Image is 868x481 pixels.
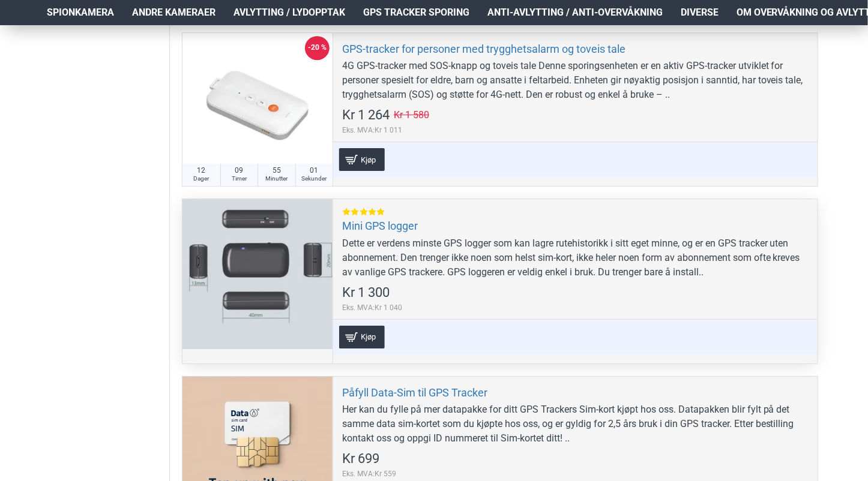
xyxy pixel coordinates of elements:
[182,199,333,349] a: Mini GPS logger Mini GPS logger
[342,286,390,299] span: Kr 1 300
[342,452,379,465] span: Kr 699
[342,402,809,446] div: Her kan du fylle på mer datapakke for ditt GPS Trackers Sim-kort kjøpt hos oss. Datapakken blir f...
[358,156,379,164] span: Kjøp
[342,236,809,279] div: Dette er verdens minste GPS logger som kan lagre rutehistorikk i sitt eget minne, og er en GPS tr...
[487,5,663,20] span: Anti-avlytting / Anti-overvåkning
[132,5,215,20] span: Andre kameraer
[182,33,333,183] a: GPS-tracker for personer med trygghetsalarm og toveis tale
[47,5,114,20] span: Spionkamera
[358,333,379,341] span: Kjøp
[342,42,625,56] a: GPS-tracker for personer med trygghetsalarm og toveis tale
[394,110,429,120] span: Kr 1 580
[681,5,719,20] span: Diverse
[342,219,418,233] a: Mini GPS logger
[342,468,396,479] span: Eks. MVA:Kr 559
[363,5,469,20] span: GPS Tracker Sporing
[342,59,809,102] div: 4G GPS-tracker med SOS-knapp og toveis tale Denne sporingsenheten er en aktiv GPS-tracker utvikle...
[342,386,487,399] a: Påfyll Data-Sim til GPS Tracker
[342,302,402,313] span: Eks. MVA:Kr 1 040
[342,109,390,122] span: Kr 1 264
[342,125,429,136] span: Eks. MVA:Kr 1 011
[234,5,345,20] span: Avlytting / Lydopptak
